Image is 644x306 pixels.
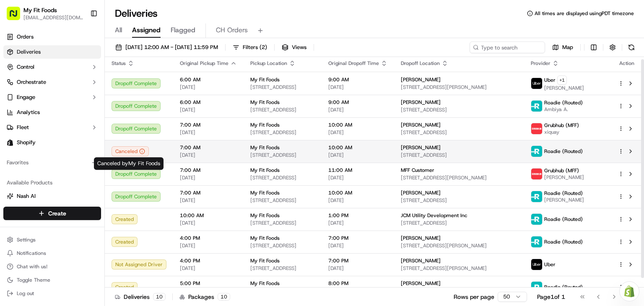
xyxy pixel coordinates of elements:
[8,122,15,129] div: 📗
[401,99,441,106] span: [PERSON_NAME]
[531,78,542,89] img: uber-new-logo.jpeg
[8,8,25,25] img: Nash
[401,60,440,67] span: Dropoff Location
[29,88,106,95] div: We're available if you need us!
[180,106,237,113] span: [DATE]
[180,189,237,196] span: 7:00 AM
[401,257,441,264] span: [PERSON_NAME]
[17,63,34,71] span: Control
[216,25,248,35] span: CH Orders
[544,174,584,181] span: [PERSON_NAME]
[328,220,387,226] span: [DATE]
[250,265,315,272] span: [STREET_ADDRESS]
[562,44,573,51] span: Map
[328,242,387,249] span: [DATE]
[59,142,101,148] a: Powered byPylon
[115,25,122,35] span: All
[328,122,387,128] span: 10:00 AM
[3,60,101,74] button: Control
[328,235,387,241] span: 7:00 PM
[328,280,387,287] span: 8:00 PM
[180,220,237,226] span: [DATE]
[537,293,565,301] div: Page 1 of 1
[17,93,35,101] span: Engage
[3,156,101,169] div: Favorites
[143,83,153,93] button: Start new chat
[180,76,237,83] span: 6:00 AM
[7,192,98,200] a: Nash AI
[531,282,542,293] img: roadie-logo-v2.jpg
[557,75,567,85] button: +1
[401,212,467,219] span: JCM Utility Development Inc
[3,75,101,89] button: Orchestrate
[180,242,237,249] span: [DATE]
[180,174,237,181] span: [DATE]
[470,41,545,53] input: Type to search
[8,80,23,95] img: 1736555255976-a54dd68f-1ca7-489b-9aae-adbdc363a1c4
[3,30,101,44] a: Orders
[97,160,160,167] span: Canceled by My Fit Foods
[125,44,218,51] span: [DATE] 12:00 AM - [DATE] 11:59 PM
[250,129,315,136] span: [STREET_ADDRESS]
[3,207,101,220] button: Create
[17,124,29,131] span: Fleet
[179,293,230,301] div: Packages
[328,76,387,83] span: 9:00 AM
[531,191,542,202] img: roadie-logo-v2.jpg
[531,60,551,67] span: Provider
[544,129,579,135] span: xiquay
[112,41,222,53] button: [DATE] 12:00 AM - [DATE] 11:59 PM
[17,109,40,116] span: Analytics
[250,189,280,196] span: My Fit Foods
[544,216,583,223] span: Roadie (Routed)
[250,212,280,219] span: My Fit Foods
[29,80,138,88] div: Start new chat
[544,85,584,91] span: [PERSON_NAME]
[3,189,101,203] button: Nash AI
[278,41,310,53] button: Views
[401,174,517,181] span: [STREET_ADDRESS][PERSON_NAME]
[115,7,158,20] h1: Deliveries
[3,234,101,246] button: Settings
[17,236,36,243] span: Settings
[328,106,387,113] span: [DATE]
[17,78,46,86] span: Orchestrate
[531,214,542,225] img: roadie-logo-v2.jpg
[548,41,577,53] button: Map
[328,257,387,264] span: 7:00 PM
[260,44,267,51] span: ( 2 )
[328,189,387,196] span: 10:00 AM
[328,84,387,91] span: [DATE]
[401,265,517,272] span: [STREET_ADDRESS][PERSON_NAME]
[544,106,583,113] span: Ambiya A.
[250,167,280,174] span: My Fit Foods
[3,121,101,134] button: Fleet
[544,261,556,268] span: Uber
[401,144,441,151] span: [PERSON_NAME]
[5,118,68,133] a: 📗Knowledge Base
[153,293,166,301] div: 10
[180,144,237,151] span: 7:00 AM
[544,197,584,203] span: [PERSON_NAME]
[3,91,101,104] button: Engage
[328,197,387,204] span: [DATE]
[250,220,315,226] span: [STREET_ADDRESS]
[250,257,280,264] span: My Fit Foods
[401,167,434,174] span: MFF Customer
[544,148,583,155] span: Roadie (Routed)
[401,122,441,128] span: [PERSON_NAME]
[328,144,387,151] span: 10:00 AM
[180,212,237,219] span: 10:00 AM
[112,146,149,156] button: Canceled
[250,144,280,151] span: My Fit Foods
[115,293,166,301] div: Deliveries
[401,106,517,113] span: [STREET_ADDRESS]
[328,99,387,106] span: 9:00 AM
[180,280,237,287] span: 5:00 PM
[3,247,101,259] button: Notifications
[83,142,101,148] span: Pylon
[626,41,637,53] button: Refresh
[535,10,634,17] span: All times are displayed using PDT timezone
[401,129,517,136] span: [STREET_ADDRESS]
[132,25,161,35] span: Assigned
